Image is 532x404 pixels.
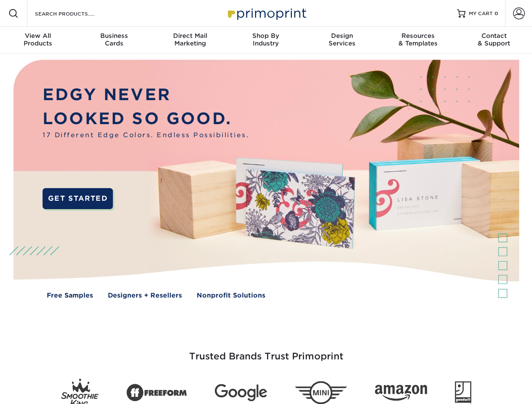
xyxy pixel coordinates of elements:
a: Designers + Resellers [108,291,182,300]
div: & Support [456,32,532,47]
a: Contact& Support [456,27,532,54]
span: MY CART [469,10,493,17]
img: Goodwill [455,381,471,404]
span: Contact [456,32,532,40]
a: Nonprofit Solutions [197,291,265,300]
a: Direct MailMarketing [152,27,228,54]
a: Free Samples [47,291,93,300]
a: Shop ByIndustry [228,27,304,54]
div: Marketing [152,32,228,47]
span: Business [76,32,152,40]
span: Resources [380,32,456,40]
a: GET STARTED [43,188,113,209]
div: Cards [76,32,152,47]
span: Direct Mail [152,32,228,40]
div: Industry [228,32,304,47]
p: LOOKED SO GOOD. [43,107,249,131]
p: EDGY NEVER [43,83,249,107]
span: 0 [495,11,498,16]
input: SEARCH PRODUCTS..... [34,8,116,19]
a: BusinessCards [76,27,152,54]
div: Services [304,32,380,47]
img: Google [215,384,267,401]
a: DesignServices [304,27,380,54]
h3: Trusted Brands Trust Primoprint [20,331,513,372]
img: Amazon [375,385,427,401]
span: Design [304,32,380,40]
img: Primoprint [224,4,308,22]
span: 17 Different Edge Colors. Endless Possibilities. [43,130,249,140]
a: Resources& Templates [380,27,456,54]
div: & Templates [380,32,456,47]
span: Shop By [228,32,304,40]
